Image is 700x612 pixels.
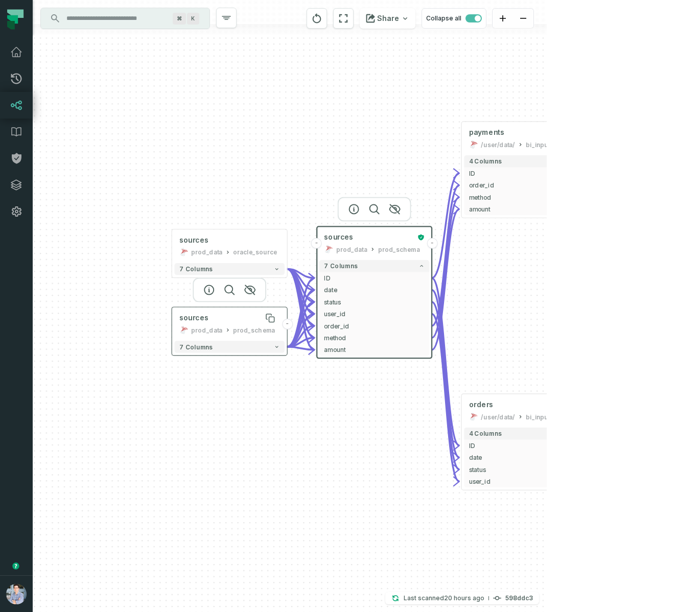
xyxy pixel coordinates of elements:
[179,313,208,323] div: sources
[319,272,430,284] button: ID
[481,412,515,422] div: /user/data/
[324,232,353,242] span: sources
[469,158,502,165] span: 4 columns
[526,140,550,150] div: bi_input
[469,477,570,486] span: user_id
[324,297,425,307] span: status
[415,233,425,241] div: Certified
[469,400,494,410] span: orders
[324,345,425,355] span: amount
[469,453,570,462] span: date
[464,203,574,215] button: amount
[464,179,574,191] button: order_id
[319,344,430,356] button: amount
[287,269,315,314] g: Edge from d06393d810ac2a33c5110efdbe102cf4 to e790c1af0568d6064d32ee445db4dd66
[319,332,430,344] button: method
[464,463,574,475] button: status
[481,140,515,150] div: /user/data/
[427,238,437,249] button: -
[287,290,315,347] g: Edge from fc9fcdf8d676ea26e29da2ff4716a327 to e790c1af0568d6064d32ee445db4dd66
[513,9,533,29] button: zoom out
[11,561,20,571] div: Tooltip anchor
[173,13,186,25] span: Press ⌘ + K to focus the search bar
[324,286,425,295] span: date
[191,325,222,335] div: prod_data
[324,321,425,331] span: order_id
[233,247,276,257] div: oracle_source
[282,319,293,329] button: -
[432,173,459,278] g: Edge from e790c1af0568d6064d32ee445db4dd66 to 4c1bf5a264361d99486b0e92d81fd463
[233,325,275,335] div: prod_schema
[469,181,570,190] span: order_id
[179,266,213,273] span: 7 columns
[432,278,459,445] g: Edge from e790c1af0568d6064d32ee445db4dd66 to af5e5d67cca43e9f7037d4bf05d55de7
[444,594,484,602] relative-time: Sep 15, 2025, 4:22 AM GMT+3
[469,430,502,437] span: 4 columns
[422,8,486,29] button: Collapse all
[526,412,550,422] div: bi_input
[311,238,322,249] button: -
[469,205,570,214] span: amount
[464,191,574,203] button: method
[319,308,430,320] button: user_id
[469,465,570,474] span: status
[469,441,570,450] span: ID
[179,236,208,245] div: sources
[319,284,430,296] button: date
[187,13,199,25] span: Press ⌘ + K to focus the search bar
[287,269,315,326] g: Edge from d06393d810ac2a33c5110efdbe102cf4 to e790c1af0568d6064d32ee445db4dd66
[432,209,459,349] g: Edge from e790c1af0568d6064d32ee445db4dd66 to 4c1bf5a264361d99486b0e92d81fd463
[191,247,222,257] div: prod_data
[469,128,504,137] span: payments
[324,263,358,270] span: 7 columns
[464,476,574,487] button: user_id
[464,452,574,463] button: date
[469,193,570,202] span: method
[287,269,315,278] g: Edge from d06393d810ac2a33c5110efdbe102cf4 to e790c1af0568d6064d32ee445db4dd66
[464,167,574,179] button: ID
[432,314,459,481] g: Edge from e790c1af0568d6064d32ee445db4dd66 to af5e5d67cca43e9f7037d4bf05d55de7
[336,245,367,254] div: prod_data
[287,302,315,347] g: Edge from fc9fcdf8d676ea26e29da2ff4716a327 to e790c1af0568d6064d32ee445db4dd66
[432,290,459,458] g: Edge from e790c1af0568d6064d32ee445db4dd66 to af5e5d67cca43e9f7037d4bf05d55de7
[324,273,425,283] span: ID
[287,269,315,338] g: Edge from d06393d810ac2a33c5110efdbe102cf4 to e790c1af0568d6064d32ee445db4dd66
[493,9,513,29] button: zoom in
[324,310,425,319] span: user_id
[432,197,459,338] g: Edge from e790c1af0568d6064d32ee445db4dd66 to 4c1bf5a264361d99486b0e92d81fd463
[360,8,415,29] button: Share
[6,584,27,604] img: avatar of Alon Nafta
[404,593,484,603] p: Last scanned
[464,439,574,451] button: ID
[324,334,425,343] span: method
[432,185,459,326] g: Edge from e790c1af0568d6064d32ee445db4dd66 to 4c1bf5a264361d99486b0e92d81fd463
[469,169,570,178] span: ID
[179,343,213,350] span: 7 columns
[505,595,533,601] h4: 598ddc3
[319,320,430,332] button: order_id
[385,592,539,604] button: Last scanned[DATE] 4:22:51 AM598ddc3
[319,296,430,308] button: status
[378,245,420,254] div: prod_schema
[287,347,315,350] g: Edge from fc9fcdf8d676ea26e29da2ff4716a327 to e790c1af0568d6064d32ee445db4dd66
